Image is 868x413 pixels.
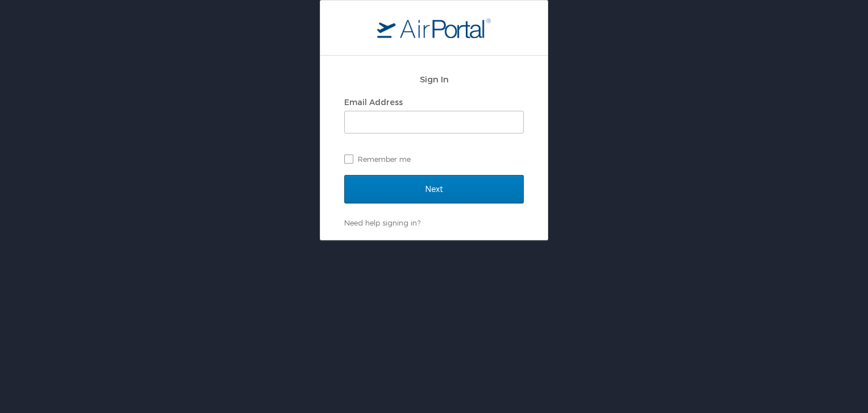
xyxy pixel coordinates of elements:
[344,151,524,168] label: Remember me
[344,97,403,107] label: Email Address
[344,73,524,86] h2: Sign In
[344,175,524,203] input: Next
[344,218,420,227] a: Need help signing in?
[377,18,491,38] img: logo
